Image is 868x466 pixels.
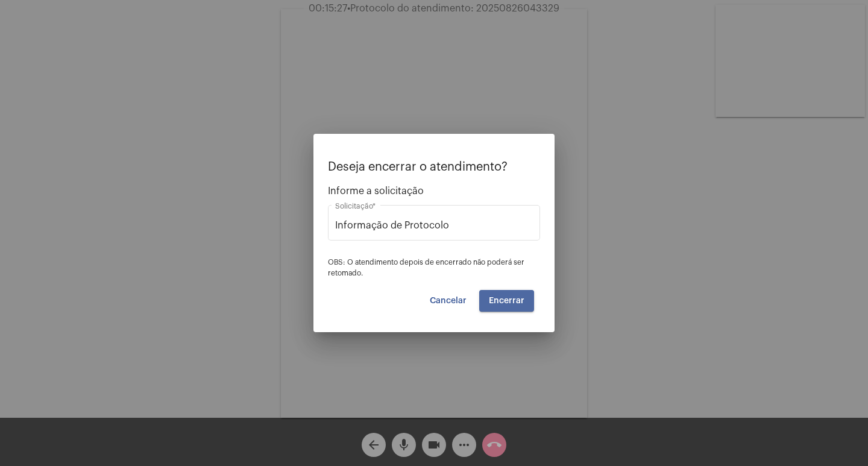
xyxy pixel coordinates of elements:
[335,220,533,231] input: Buscar solicitação
[430,297,467,305] span: Cancelar
[328,186,540,197] span: Informe a solicitação
[328,259,524,277] span: OBS: O atendimento depois de encerrado não poderá ser retomado.
[328,160,540,174] p: Deseja encerrar o atendimento?
[420,290,476,312] button: Cancelar
[489,297,524,305] span: Encerrar
[479,290,534,312] button: Encerrar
